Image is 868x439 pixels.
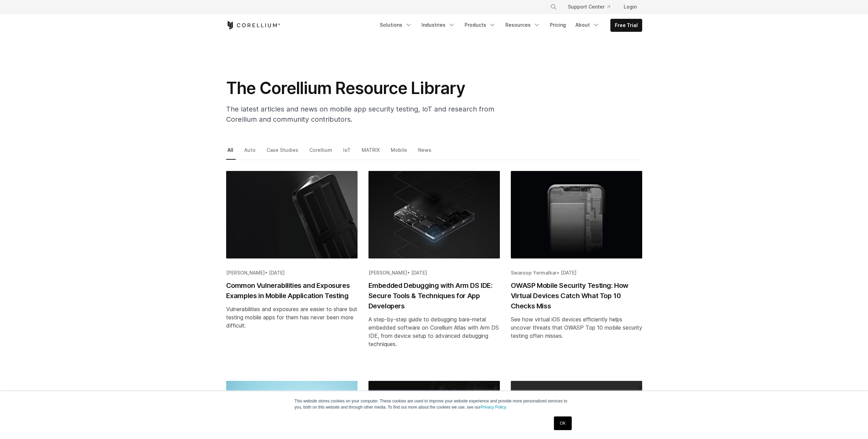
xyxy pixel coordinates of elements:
a: Login [618,1,642,13]
div: • [511,269,642,276]
a: MATRIX [360,145,382,160]
a: Mobile [389,145,410,160]
button: Search [547,1,560,13]
a: Corellium Home [226,21,281,29]
h2: OWASP Mobile Security Testing: How Virtual Devices Catch What Top 10 Checks Miss [511,280,642,311]
div: A step-by-step guide to debugging bare-metal embedded software on Corellium Atlas with Arm DS IDE... [368,315,500,348]
img: OWASP Mobile Security Testing: How Virtual Devices Catch What Top 10 Checks Miss [511,171,642,258]
a: Products [461,19,500,31]
h2: Embedded Debugging with Arm DS IDE: Secure Tools & Techniques for App Developers [368,280,500,311]
a: Solutions [376,19,416,31]
a: Support Center [562,1,616,13]
a: Resources [501,19,544,31]
h1: The Corellium Resource Library [226,78,500,98]
a: All [226,145,236,160]
a: OK [554,416,571,430]
span: [PERSON_NAME] [368,270,407,276]
a: IoT [342,145,353,160]
img: Embedded Debugging with Arm DS IDE: Secure Tools & Techniques for App Developers [368,171,500,258]
a: Privacy Policy. [481,405,507,410]
div: See how virtual iOS devices efficiently helps uncover threats that OWASP Top 10 mobile security t... [511,315,642,340]
div: • [368,269,500,276]
p: This website stores cookies on your computer. These cookies are used to improve your website expe... [295,398,574,410]
a: Blog post summary: OWASP Mobile Security Testing: How Virtual Devices Catch What Top 10 Checks Miss [511,171,642,370]
img: Common Vulnerabilities and Exposures Examples in Mobile Application Testing [226,171,358,258]
a: Case Studies [265,145,301,160]
a: Corellium [308,145,335,160]
span: [DATE] [269,270,285,276]
a: Blog post summary: Embedded Debugging with Arm DS IDE: Secure Tools & Techniques for App Developers [368,171,500,370]
span: The latest articles and news on mobile app security testing, IoT and research from Corellium and ... [226,105,494,123]
a: Pricing [546,19,570,31]
div: Navigation Menu [542,1,642,13]
span: [PERSON_NAME] [226,270,265,276]
a: Auto [243,145,258,160]
div: • [226,269,358,276]
a: News [417,145,434,160]
h2: Common Vulnerabilities and Exposures Examples in Mobile Application Testing [226,280,358,301]
div: Navigation Menu [376,19,642,32]
a: About [571,19,604,31]
a: Free Trial [611,19,642,31]
a: Blog post summary: Common Vulnerabilities and Exposures Examples in Mobile Application Testing [226,171,358,370]
span: [DATE] [561,270,576,276]
a: Industries [417,19,459,31]
span: [DATE] [411,270,427,276]
span: Swaroop Yermalkar [511,270,557,276]
div: Vulnerabilities and exposures are easier to share but testing mobile apps for them has never been... [226,305,358,330]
